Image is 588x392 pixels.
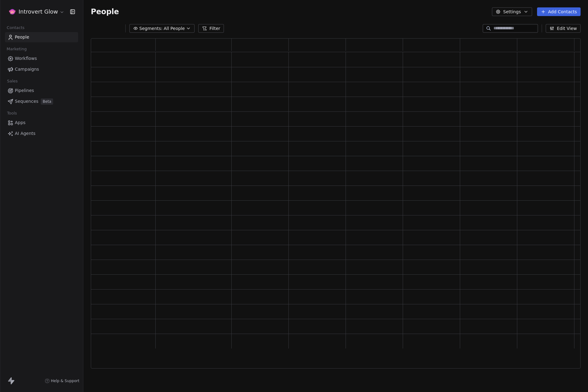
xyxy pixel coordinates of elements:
[5,53,78,64] a: Workflows
[19,8,58,16] span: Introvert Glow
[15,130,36,137] span: AI Agents
[15,55,37,62] span: Workflows
[15,34,29,40] span: People
[5,128,78,139] a: AI Agents
[5,32,78,42] a: People
[5,64,78,74] a: Campaigns
[45,378,79,383] a: Help & Support
[537,7,581,16] button: Add Contacts
[5,85,78,96] a: Pipelines
[15,87,34,94] span: Pipelines
[15,66,39,73] span: Campaigns
[546,24,581,33] button: Edit View
[51,378,79,383] span: Help & Support
[492,7,532,16] button: Settings
[4,44,29,54] span: Marketing
[164,25,185,32] span: All People
[15,98,38,105] span: Sequences
[198,24,224,33] button: Filter
[7,6,66,17] button: Introvert Glow
[91,7,119,16] span: People
[9,8,16,15] img: Introvert%20GLOW%20Logo%20250%20x%20250.png
[4,109,19,118] span: Tools
[5,96,78,106] a: SequencesBeta
[4,77,20,86] span: Sales
[15,119,26,126] span: Apps
[4,23,27,32] span: Contacts
[41,98,53,105] span: Beta
[139,25,162,32] span: Segments:
[5,118,78,128] a: Apps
